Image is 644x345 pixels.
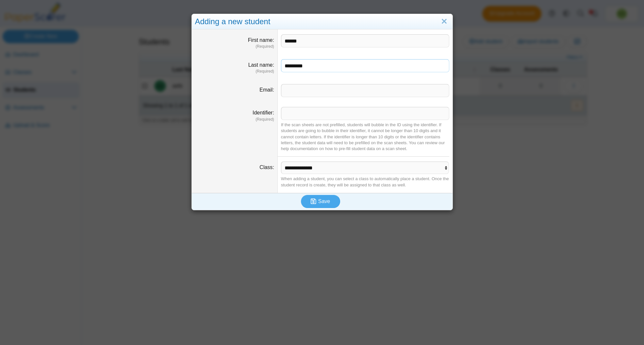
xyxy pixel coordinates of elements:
[259,87,274,93] label: Email
[195,117,274,122] dfn: (Required)
[248,62,274,68] label: Last name
[318,198,330,204] span: Save
[281,122,449,152] div: If the scan sheets are not prefilled, students will bubble in the ID using the identifier. If stu...
[439,16,449,27] a: Close
[192,14,453,29] div: Adding a new student
[248,37,274,43] label: First name
[259,164,274,170] label: Class
[253,110,274,115] label: Identifier
[281,176,449,188] div: When adding a student, you can select a class to automatically place a student. Once the student ...
[301,195,340,208] button: Save
[195,69,274,74] dfn: (Required)
[195,44,274,49] dfn: (Required)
